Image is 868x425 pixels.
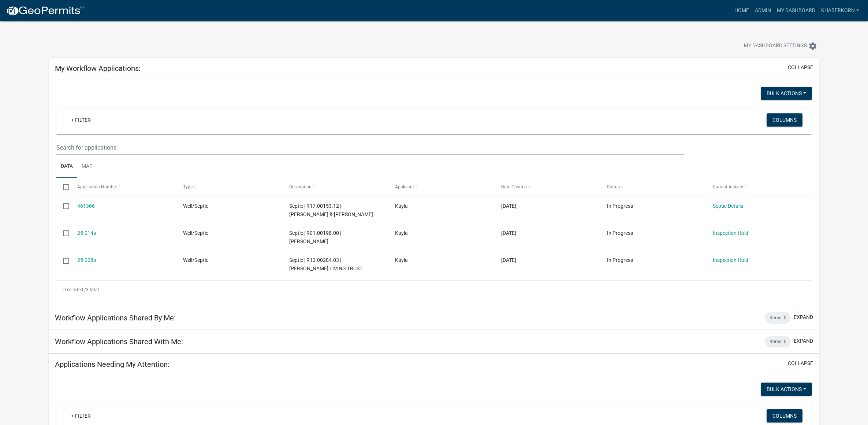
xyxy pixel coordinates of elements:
span: 05/23/2025 [501,230,516,236]
a: 461366 [77,203,95,209]
a: Septic Details [713,203,743,209]
datatable-header-cell: Type [176,178,282,196]
span: 05/01/2025 [501,257,516,263]
datatable-header-cell: Description [282,178,388,196]
span: Well/Septic [183,230,208,236]
a: Admin [752,4,774,18]
datatable-header-cell: Status [600,178,706,196]
button: expand [794,337,813,345]
a: 25-014s [77,230,96,236]
span: Date Created [501,184,527,189]
a: Inspection Hold [713,230,748,236]
span: In Progress [607,203,633,209]
span: Well/Septic [183,257,208,263]
span: Septic | R17.00153.12 | RUSSELL & ASHLEY RILEY [289,203,373,217]
span: Applicant [395,184,414,189]
span: 08/08/2025 [501,203,516,209]
span: Septic | R01.00198.00 | LLOYD A BUDENSIEK [289,230,341,244]
span: Kayla [395,257,408,263]
a: Inspection Hold [713,257,748,263]
datatable-header-cell: Applicant [388,178,494,196]
span: Well/Septic [183,203,208,209]
button: collapse [788,360,813,367]
span: Kayla [395,203,408,209]
a: Map [77,155,97,178]
datatable-header-cell: Current Activity [706,178,812,196]
h5: Workflow Applications Shared With Me: [55,337,183,346]
span: Kayla [395,230,408,236]
a: My Dashboard [774,4,818,18]
span: Application Number [77,184,117,189]
input: Search for applications [56,140,684,155]
button: Columns [767,409,802,422]
i: settings [808,42,817,50]
a: + Filter [65,113,97,127]
span: In Progress [607,230,633,236]
a: khaberkorn [818,4,862,18]
a: 25-008s [77,257,96,263]
div: 3 total [56,281,812,299]
button: Bulk Actions [761,87,812,100]
button: Bulk Actions [761,383,812,396]
span: 0 selected / [63,287,86,292]
a: Home [731,4,752,18]
datatable-header-cell: Select [56,178,70,196]
h5: Workflow Applications Shared By Me: [55,313,176,322]
h5: Applications Needing My Attention: [55,360,169,369]
datatable-header-cell: Date Created [494,178,600,196]
div: collapse [49,79,819,306]
span: Type [183,184,193,189]
span: Description [289,184,312,189]
button: collapse [788,64,813,71]
a: + Filter [65,409,97,422]
span: Status [607,184,620,189]
button: Columns [767,113,802,127]
button: My Dashboard Settingssettings [738,39,823,53]
span: Septic | R12.00284.03 | DONDLINGER LIVING TRUST [289,257,362,271]
h5: My Workflow Applications: [55,64,141,73]
button: expand [794,313,813,321]
div: Items: 0 [765,336,791,347]
span: My Dashboard Settings [744,42,807,50]
div: Items: 0 [765,312,791,324]
a: Data [56,155,77,178]
span: In Progress [607,257,633,263]
datatable-header-cell: Application Number [70,178,176,196]
span: Current Activity [713,184,743,189]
